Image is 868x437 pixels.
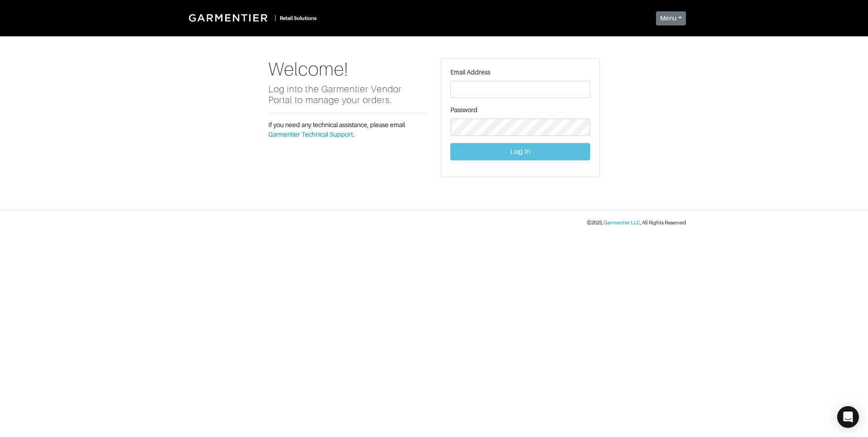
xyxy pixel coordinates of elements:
div: Open Intercom Messenger [837,406,859,428]
h5: Log into the Garmentier Vendor Portal to manage your orders. [268,84,427,105]
h1: Welcome! [268,58,427,80]
img: Garmentier [184,9,275,26]
a: Garmentier Technical Support [268,131,353,138]
p: If you need any technical assistance, please email . [268,120,427,139]
a: |Retail Solutions [182,7,321,28]
div: | [275,13,276,23]
label: Password [450,105,478,115]
small: Retail Solutions [280,15,317,21]
label: Email Address [450,68,490,77]
small: © 2025 , , All Rights Reserved [587,220,686,225]
a: Garmentier LLC [604,220,640,225]
button: Menu [656,11,686,25]
button: Log In [450,143,590,160]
